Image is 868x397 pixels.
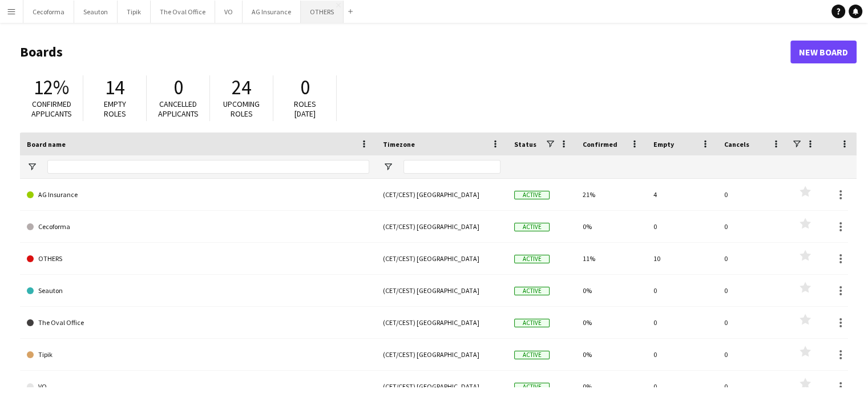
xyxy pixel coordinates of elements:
[118,1,151,23] button: Tipik
[647,179,717,210] div: 4
[27,179,369,211] a: AG Insurance
[717,211,788,242] div: 0
[383,162,393,172] button: Open Filter Menu
[717,339,788,370] div: 0
[31,99,72,119] span: Confirmed applicants
[514,383,550,391] span: Active
[301,1,344,23] button: OTHERS
[514,191,550,199] span: Active
[232,75,251,100] span: 24
[376,307,507,338] div: (CET/CEST) [GEOGRAPHIC_DATA]
[647,243,717,274] div: 10
[583,140,617,149] span: Confirmed
[717,307,788,338] div: 0
[514,140,536,149] span: Status
[576,339,647,370] div: 0%
[514,287,550,295] span: Active
[27,339,369,371] a: Tipik
[20,43,790,61] h1: Boards
[215,1,243,23] button: VO
[104,99,126,119] span: Empty roles
[47,160,369,174] input: Board name Filter Input
[376,179,507,210] div: (CET/CEST) [GEOGRAPHIC_DATA]
[74,1,118,23] button: Seauton
[23,1,74,23] button: Cecoforma
[383,140,415,149] span: Timezone
[576,179,647,210] div: 21%
[243,1,301,23] button: AG Insurance
[105,75,124,100] span: 14
[223,99,260,119] span: Upcoming roles
[576,275,647,306] div: 0%
[376,243,507,274] div: (CET/CEST) [GEOGRAPHIC_DATA]
[27,140,66,149] span: Board name
[300,75,310,100] span: 0
[514,351,550,359] span: Active
[647,275,717,306] div: 0
[717,243,788,274] div: 0
[294,99,316,119] span: Roles [DATE]
[576,243,647,274] div: 11%
[717,275,788,306] div: 0
[514,319,550,327] span: Active
[790,41,857,63] a: New Board
[173,75,183,100] span: 0
[27,162,37,172] button: Open Filter Menu
[403,160,500,174] input: Timezone Filter Input
[34,75,69,100] span: 12%
[158,99,199,119] span: Cancelled applicants
[647,339,717,370] div: 0
[514,255,550,263] span: Active
[647,211,717,242] div: 0
[27,307,369,339] a: The Oval Office
[27,211,369,243] a: Cecoforma
[647,307,717,338] div: 0
[27,243,369,275] a: OTHERS
[151,1,215,23] button: The Oval Office
[376,211,507,242] div: (CET/CEST) [GEOGRAPHIC_DATA]
[653,140,674,149] span: Empty
[717,179,788,210] div: 0
[27,275,369,307] a: Seauton
[576,307,647,338] div: 0%
[514,223,550,231] span: Active
[376,275,507,306] div: (CET/CEST) [GEOGRAPHIC_DATA]
[576,211,647,242] div: 0%
[376,339,507,370] div: (CET/CEST) [GEOGRAPHIC_DATA]
[724,140,749,149] span: Cancels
